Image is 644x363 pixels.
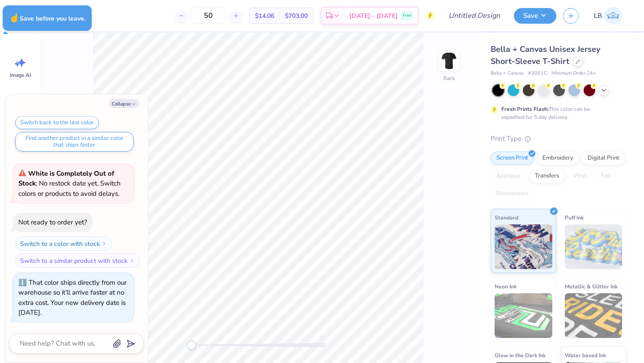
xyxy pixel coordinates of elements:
[491,152,534,165] div: Screen Print
[10,72,31,79] span: Image AI
[403,13,411,19] span: Free
[594,11,602,21] span: LB
[529,169,565,183] div: Transfers
[491,44,600,67] span: Bella + Canvas Unisex Jersey Short-Sleeve T-Shirt
[491,70,524,77] span: Bella + Canvas
[501,105,611,121] div: This color can be expedited for 5 day delivery.
[501,106,549,113] strong: Fresh Prints Flash:
[590,7,626,25] a: LB
[18,169,121,198] span: : No restock date yet. Switch colors or products to avoid delays.
[565,224,623,269] img: Puff Ink
[565,213,584,222] span: Puff Ink
[595,169,616,183] div: Foil
[528,70,547,77] span: # 3001C
[255,11,274,21] span: $14.06
[495,213,518,222] span: Standard
[285,11,308,21] span: $703.00
[18,218,87,227] div: Not ready to order yet?
[443,74,455,82] div: Back
[15,236,112,251] button: Switch to a color with stock
[514,8,556,24] button: Save
[565,350,606,360] span: Water based Ink
[129,258,135,263] img: Switch to a similar product with stock
[15,132,134,152] button: Find another product in a similar color that ships faster
[551,70,596,77] span: Minimum Order: 24 +
[187,341,196,350] div: Accessibility label
[495,224,552,269] img: Standard
[191,8,226,24] input: – –
[349,11,398,21] span: [DATE] - [DATE]
[109,99,139,108] button: Collapse
[18,278,127,317] div: That color ships directly from our warehouse so it’ll arrive faster at no extra cost. Your new de...
[565,282,618,291] span: Metallic & Glitter Ink
[495,282,517,291] span: Neon Ink
[441,7,507,25] input: Untitled Design
[15,253,140,268] button: Switch to a similar product with stock
[491,134,626,144] div: Print Type
[537,152,579,165] div: Embroidery
[568,169,593,183] div: Vinyl
[440,52,458,70] img: Back
[604,7,622,25] img: Laila Baptiste
[102,241,107,246] img: Switch to a color with stock
[18,169,114,188] strong: White is Completely Out of Stock
[565,293,623,338] img: Metallic & Glitter Ink
[491,187,534,201] div: Rhinestones
[491,169,526,183] div: Applique
[495,350,546,360] span: Glow in the Dark Ink
[15,116,99,129] button: Switch back to the last color
[495,293,552,338] img: Neon Ink
[582,152,625,165] div: Digital Print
